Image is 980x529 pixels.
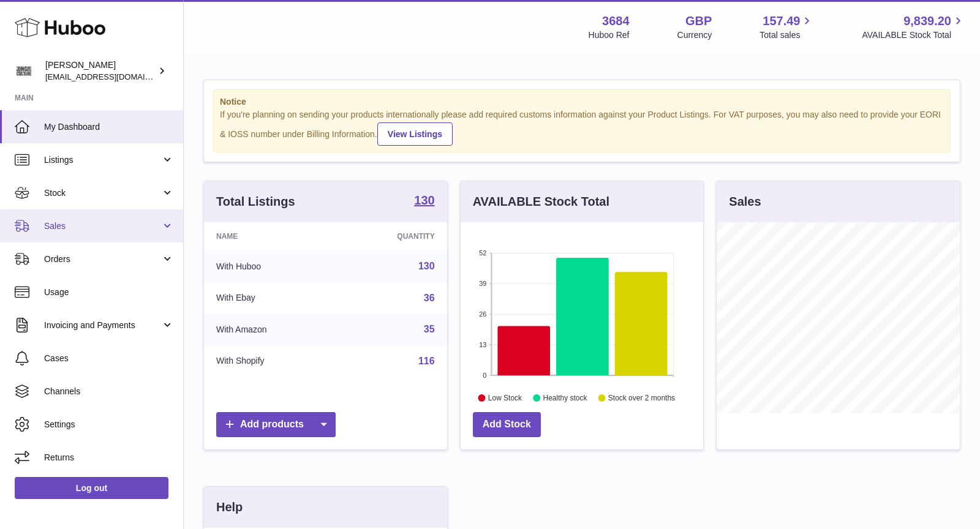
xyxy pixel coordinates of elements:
[414,194,434,206] strong: 130
[479,341,486,348] text: 13
[204,250,337,282] td: With Huboo
[483,372,486,379] text: 0
[220,96,944,108] strong: Notice
[479,310,486,318] text: 26
[44,253,161,265] span: Orders
[44,386,174,397] span: Channels
[763,13,800,29] span: 157.49
[15,62,33,80] img: theinternationalventure@gmail.com
[473,412,541,437] a: Add Stock
[479,249,486,257] text: 52
[729,193,761,210] h3: Sales
[424,324,435,334] a: 35
[45,59,156,83] div: [PERSON_NAME]
[204,222,337,250] th: Name
[677,29,712,41] div: Currency
[903,13,951,29] span: 9,839.20
[414,194,434,209] a: 130
[44,121,174,133] span: My Dashboard
[44,287,174,298] span: Usage
[44,187,161,199] span: Stock
[204,345,337,377] td: With Shopify
[862,13,965,41] a: 9,839.20 AVAILABLE Stock Total
[473,193,609,210] h3: AVAILABLE Stock Total
[44,452,174,463] span: Returns
[44,320,161,331] span: Invoicing and Payments
[220,109,944,146] div: If you're planning on sending your products internationally please add required customs informati...
[862,29,965,41] span: AVAILABLE Stock Total
[418,356,435,366] a: 116
[216,193,295,210] h3: Total Listings
[337,222,447,250] th: Quantity
[44,154,161,166] span: Listings
[44,220,161,232] span: Sales
[424,293,435,303] a: 36
[15,477,168,499] a: Log out
[479,280,486,287] text: 39
[216,412,336,437] a: Add products
[602,13,630,29] strong: 3684
[45,72,180,81] span: [EMAIL_ADDRESS][DOMAIN_NAME]
[418,261,435,271] a: 130
[204,313,337,345] td: With Amazon
[204,282,337,314] td: With Ebay
[759,29,814,41] span: Total sales
[377,122,453,146] a: View Listings
[216,499,243,516] h3: Help
[759,13,814,41] a: 157.49 Total sales
[608,394,675,402] text: Stock over 2 months
[44,353,174,364] span: Cases
[589,29,630,41] div: Huboo Ref
[685,13,712,29] strong: GBP
[543,394,587,402] text: Healthy stock
[488,394,522,402] text: Low Stock
[44,419,174,430] span: Settings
